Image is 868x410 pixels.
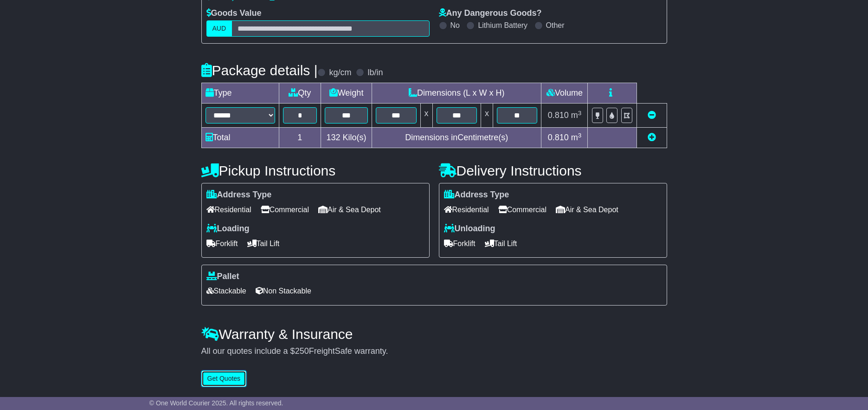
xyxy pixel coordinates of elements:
h4: Package details | [201,63,318,78]
label: Loading [206,224,250,234]
sup: 3 [578,132,582,139]
label: AUD [206,20,232,37]
span: Tail Lift [485,236,517,251]
label: lb/in [367,68,383,78]
span: Residential [206,202,251,217]
span: Commercial [261,202,309,217]
span: Forklift [206,236,238,251]
label: Address Type [444,190,509,200]
label: kg/cm [329,68,351,78]
span: © One World Courier 2025. All rights reserved. [149,399,283,407]
label: Other [546,21,565,30]
label: Unloading [444,224,495,234]
td: Qty [279,83,321,104]
h4: Delivery Instructions [439,163,667,178]
span: m [571,133,582,142]
td: Weight [321,83,372,104]
a: Remove this item [648,111,656,120]
span: Non Stackable [256,284,311,298]
span: m [571,111,582,120]
label: Lithium Battery [478,21,527,30]
a: Add new item [648,133,656,142]
td: 1 [279,128,321,148]
td: Total [201,128,279,148]
sup: 3 [578,110,582,117]
td: x [420,104,432,128]
td: Dimensions in Centimetre(s) [372,128,541,148]
span: Air & Sea Depot [556,202,618,217]
label: Any Dangerous Goods? [439,8,542,19]
span: Residential [444,202,489,217]
span: Commercial [498,202,547,217]
td: Type [201,83,279,104]
span: 250 [295,346,309,356]
label: No [450,21,460,30]
div: All our quotes include a $ FreightSafe warranty. [201,346,667,357]
td: x [481,104,493,128]
td: Volume [541,83,588,104]
span: Forklift [444,236,476,251]
td: Dimensions (L x W x H) [372,83,541,104]
label: Pallet [206,272,239,282]
span: 0.810 [548,133,569,142]
span: Air & Sea Depot [318,202,381,217]
button: Get Quotes [201,371,247,387]
label: Goods Value [206,8,262,19]
span: Stackable [206,284,246,298]
h4: Pickup Instructions [201,163,430,178]
span: 0.810 [548,111,569,120]
span: 132 [327,133,341,142]
span: Tail Lift [247,236,280,251]
h4: Warranty & Insurance [201,326,667,342]
td: Kilo(s) [321,128,372,148]
label: Address Type [206,190,272,200]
